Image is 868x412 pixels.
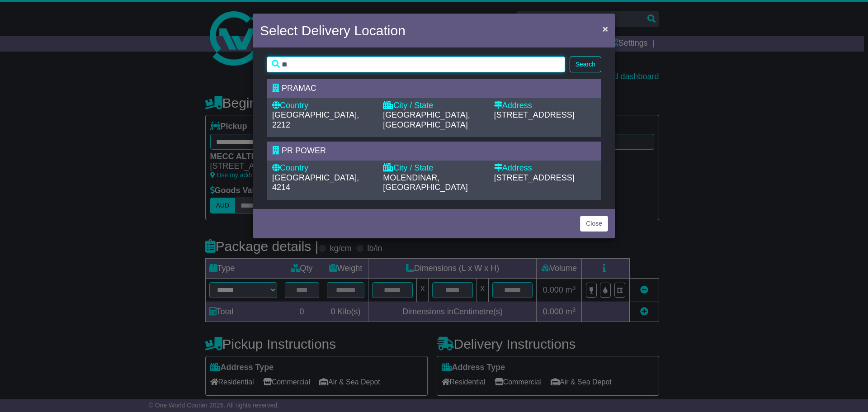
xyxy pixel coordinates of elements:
[272,101,374,111] div: Country
[272,173,359,192] span: [GEOGRAPHIC_DATA], 4214
[383,101,485,111] div: City / State
[598,19,613,38] button: Close
[272,110,359,129] span: [GEOGRAPHIC_DATA], 2212
[570,57,601,72] button: Search
[580,216,608,232] button: Close
[494,101,596,111] div: Address
[383,163,485,173] div: City / State
[603,24,608,34] span: ×
[260,20,406,41] h4: Select Delivery Location
[383,110,470,129] span: [GEOGRAPHIC_DATA], [GEOGRAPHIC_DATA]
[494,110,575,119] span: [STREET_ADDRESS]
[494,173,575,182] span: [STREET_ADDRESS]
[272,163,374,173] div: Country
[383,173,467,192] span: MOLENDINAR, [GEOGRAPHIC_DATA]
[494,163,596,173] div: Address
[282,84,316,93] span: PRAMAC
[282,146,326,155] span: PR POWER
